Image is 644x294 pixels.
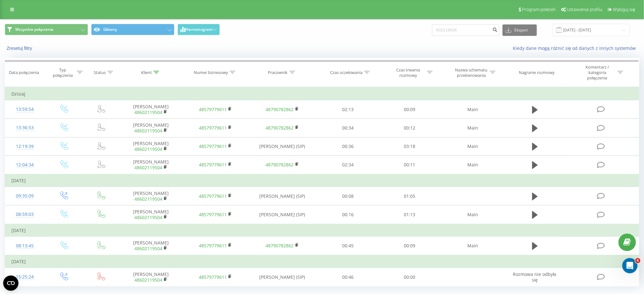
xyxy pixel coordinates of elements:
[134,245,162,251] a: 48602119504
[613,7,635,12] span: Wyloguj się
[567,7,602,12] span: Ustawienia profilu
[247,205,317,224] td: [PERSON_NAME] (SIP)
[134,109,162,115] a: 48602119504
[379,119,441,137] td: 00:12
[199,211,227,217] a: 48579779611
[134,146,162,152] a: 48602119504
[454,67,488,78] div: Nazwa schematu przekierowania
[54,86,117,93] div: мы тратим на этом деньги
[11,271,38,283] div: 15:25:24
[268,70,288,75] div: Pracownik
[635,258,641,263] span: 6
[31,3,44,8] h1: Daria
[119,100,183,119] td: [PERSON_NAME]
[379,187,441,205] td: 01:05
[134,277,162,283] a: 48602119504
[11,208,38,221] div: 08:59:03
[199,274,227,280] a: 48579779611
[330,70,363,75] div: Czas oczekiwania
[194,70,228,75] div: Numer biznesowy
[199,162,227,168] a: 48579779611
[30,208,35,213] button: Załaduj załącznik
[317,137,379,156] td: 00:36
[119,137,183,156] td: [PERSON_NAME]
[379,237,441,255] td: 00:09
[134,214,162,220] a: 48602119504
[247,268,317,286] td: [PERSON_NAME] (SIP)
[20,208,25,213] button: Selektor plików GIF
[11,190,38,202] div: 09:35:09
[5,45,35,51] button: Zresetuj filtry
[5,149,104,225] div: Спасибо за ваше терпение!В настоящее время наблюдаем стабильную работу сервисов.[PERSON_NAME] из ...
[317,268,379,286] td: 00:46
[519,70,555,75] div: Nagranie rozmowy
[5,116,122,149] div: Daria mówi…
[5,56,122,83] div: Alexander mówi…
[379,156,441,174] td: 00:11
[11,140,38,153] div: 12:19:39
[28,59,117,78] div: делайте тикет с финансовым департаментом. ваша программа работает с постоянными ошибками
[50,67,75,78] div: Typ połączenia
[266,162,294,168] a: 48790782862
[134,196,162,202] a: 48602119504
[441,100,505,119] td: Main
[441,119,505,137] td: Main
[199,106,227,112] a: 48579779611
[266,106,294,112] a: 48790782862
[317,187,379,205] td: 00:08
[379,100,441,119] td: 00:09
[99,3,112,15] button: Główna
[11,240,38,252] div: 08:13:45
[441,137,505,156] td: Main
[11,103,38,116] div: 13:59:54
[119,119,183,137] td: [PERSON_NAME]
[266,243,294,249] a: 48790782862
[119,268,183,286] td: [PERSON_NAME]
[49,83,122,97] div: мы тратим на этом деньги
[119,237,183,255] td: [PERSON_NAME]
[51,97,122,111] div: и заплатили вам немалые
[379,205,441,224] td: 01:13
[23,56,122,82] div: делайте тикет с финансовым департаментом. ваша программа работает с постоянными ошибками
[503,24,537,36] button: Eksport
[178,24,220,35] button: Harmonogram
[199,243,227,249] a: 48579779611
[10,120,99,144] div: Подскажите, пожалуйста, ваш актуальный контактный номер - передам информацию ответственному менед...
[31,8,49,14] p: Aktywny
[513,271,557,283] span: Rozmowa nie odbyła się
[5,255,639,268] td: [DATE]
[317,119,379,137] td: 00:34
[56,101,117,107] div: и заплатили вам немалые
[441,205,505,224] td: Main
[11,159,38,171] div: 12:04:34
[247,187,317,205] td: [PERSON_NAME] (SIP)
[3,276,18,291] button: Open CMP widget
[522,7,556,12] span: Program poleceń
[10,34,99,47] div: Przepraszamy za tymczasowe trudności!
[119,187,183,205] td: [PERSON_NAME]
[317,237,379,255] td: 00:45
[622,258,638,273] iframe: Intercom live chat
[441,237,505,255] td: Main
[5,83,122,97] div: Alexander mówi…
[5,149,122,239] div: Daria mówi…
[134,164,162,170] a: 48602119504
[10,162,99,175] div: В настоящее время наблюдаем стабильную работу сервисов.
[432,24,499,36] input: Wyszukiwanie według numeru
[10,208,15,213] button: Selektor emotek
[199,193,227,199] a: 48579779611
[186,27,212,32] span: Harmonogram
[5,88,639,100] td: Dzisiaj
[441,156,505,174] td: Main
[5,174,639,187] td: [DATE]
[11,122,38,134] div: 13:36:53
[5,195,122,205] textarea: Napisz wiadomość...
[317,156,379,174] td: 02:34
[134,128,162,134] a: 48602119504
[513,45,639,51] a: Kiedy dane mogą różnić się od danych z innych systemów
[119,205,183,224] td: [PERSON_NAME]
[91,24,174,35] button: Główny
[18,3,28,14] img: Profile image for Daria
[379,137,441,156] td: 03:18
[141,70,152,75] div: Klient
